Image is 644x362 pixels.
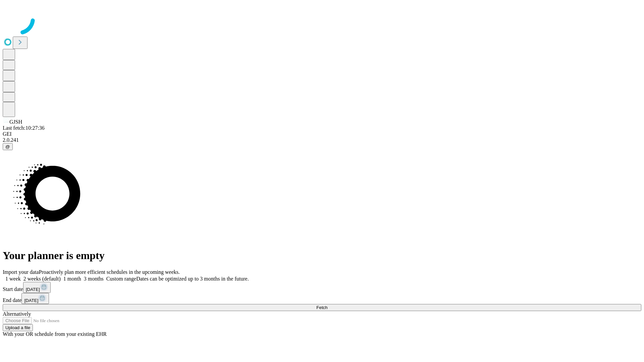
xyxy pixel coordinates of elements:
[3,311,31,317] span: Alternatively
[21,293,49,304] button: [DATE]
[5,276,21,282] span: 1 week
[3,249,641,262] h1: Your planner is empty
[23,282,51,293] button: [DATE]
[3,324,33,331] button: Upload a file
[26,287,40,292] span: [DATE]
[3,125,45,131] span: Last fetch: 10:27:36
[3,293,641,304] div: End date
[3,143,13,150] button: @
[3,282,641,293] div: Start date
[23,276,61,282] span: 2 weeks (default)
[24,298,38,303] span: [DATE]
[3,269,39,275] span: Import your data
[316,305,327,310] span: Fetch
[39,269,180,275] span: Proactively plan more efficient schedules in the upcoming weeks.
[63,276,81,282] span: 1 month
[3,331,107,337] span: With your OR schedule from your existing EHR
[9,119,22,125] span: GJSH
[84,276,104,282] span: 3 months
[136,276,249,282] span: Dates can be optimized up to 3 months in the future.
[3,137,641,143] div: 2.0.241
[3,304,641,311] button: Fetch
[5,144,10,149] span: @
[106,276,136,282] span: Custom range
[3,131,641,137] div: GEI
